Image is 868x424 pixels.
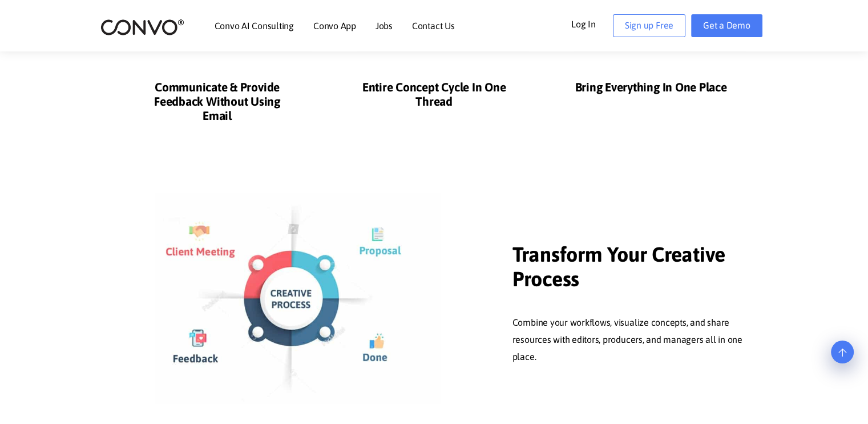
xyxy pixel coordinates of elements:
a: Get a Demo [691,14,762,37]
h3: Transform Your Creative Process [512,242,751,300]
a: Log In [571,14,613,33]
a: Convo App [313,21,356,30]
p: Combine your workflows, visualize concepts, and share resources with editors, producers, and mana... [512,314,751,366]
a: Contact Us [412,21,455,30]
a: Convo AI Consulting [215,21,294,30]
img: logo_2.png [100,18,184,36]
a: Sign up Free [613,14,685,37]
img: transform your creative process [155,193,440,403]
a: Jobs [376,21,393,30]
h3: Entire Concept Cycle In One Thread [357,80,511,117]
h3: Communicate & Provide Feedback Without Using Email [140,80,294,132]
h3: Bring Everything In One Place [574,80,728,103]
